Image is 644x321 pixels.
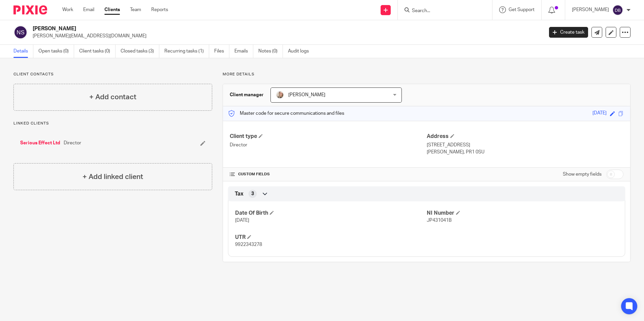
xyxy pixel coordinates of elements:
[104,6,120,13] a: Clients
[79,45,116,58] a: Client tasks (0)
[64,140,81,146] span: Director
[164,45,209,58] a: Recurring tasks (1)
[612,5,623,15] img: svg%3E
[230,172,426,177] h4: CUSTOM FIELDS
[89,92,136,102] h4: + Add contact
[427,149,623,155] p: [PERSON_NAME], PR1 0SU
[427,218,452,223] span: JP431041B
[427,133,623,140] h4: Address
[509,7,535,12] span: Get Support
[235,218,249,223] span: [DATE]
[258,45,283,58] a: Notes (0)
[563,171,602,178] label: Show empty fields
[235,210,426,217] h4: Date Of Birth
[13,5,47,14] img: Pixie
[151,6,168,13] a: Reports
[13,25,28,39] img: svg%3E
[427,142,623,148] p: [STREET_ADDRESS]
[13,45,33,58] a: Details
[13,72,212,77] p: Client contacts
[276,91,284,99] img: IMG_7594.jpg
[121,45,159,58] a: Closed tasks (3)
[572,6,609,13] p: [PERSON_NAME]
[214,45,229,58] a: Files
[228,110,344,117] p: Master code for secure communications and files
[251,190,254,197] span: 3
[288,93,325,97] span: [PERSON_NAME]
[230,133,426,140] h4: Client type
[83,172,143,182] h4: + Add linked client
[288,45,314,58] a: Audit logs
[20,140,60,146] a: Serious Effect Ltd
[235,242,262,247] span: 9922343278
[130,6,141,13] a: Team
[33,25,438,32] h2: [PERSON_NAME]
[62,6,73,13] a: Work
[223,72,631,77] p: More details
[33,33,539,39] p: [PERSON_NAME][EMAIL_ADDRESS][DOMAIN_NAME]
[230,92,264,98] h3: Client manager
[427,210,618,217] h4: NI Number
[234,45,253,58] a: Emails
[38,45,74,58] a: Open tasks (0)
[549,27,588,38] a: Create task
[592,110,607,117] div: [DATE]
[411,8,472,14] input: Search
[230,142,426,148] p: Director
[235,190,244,198] span: Tax
[83,6,94,13] a: Email
[13,121,212,126] p: Linked clients
[235,234,426,241] h4: UTR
